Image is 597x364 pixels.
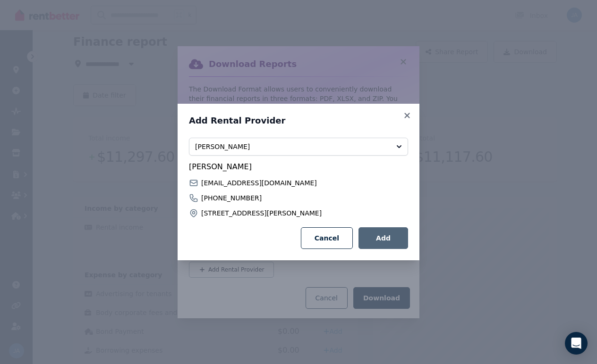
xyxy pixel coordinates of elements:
[358,227,408,249] button: Add
[189,161,408,173] span: [PERSON_NAME]
[189,138,408,156] button: [PERSON_NAME]
[301,227,353,249] button: Cancel
[201,178,317,188] span: [EMAIL_ADDRESS][DOMAIN_NAME]
[201,193,262,203] span: [PHONE_NUMBER]
[189,115,408,126] h3: Add Rental Provider
[201,208,322,218] span: [STREET_ADDRESS][PERSON_NAME]
[195,142,389,151] span: [PERSON_NAME]
[565,332,588,355] div: Open Intercom Messenger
